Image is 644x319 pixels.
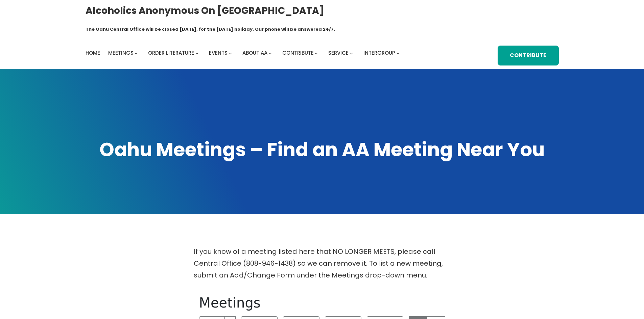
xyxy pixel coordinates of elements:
[108,48,134,58] a: Meetings
[282,48,314,58] a: Contribute
[86,137,559,163] h1: Oahu Meetings – Find an AA Meeting Near You
[242,48,267,58] a: About AA
[135,52,138,55] button: Meetings submenu
[199,295,445,311] h1: Meetings
[86,26,335,33] h1: The Oahu Central Office will be closed [DATE], for the [DATE] holiday. Our phone will be answered...
[194,246,451,281] p: If you know of a meeting listed here that NO LONGER MEETS, please call Central Office (808-946-14...
[363,49,395,56] span: Intergroup
[86,49,100,56] span: Home
[195,52,198,55] button: Order Literature submenu
[282,49,314,56] span: Contribute
[86,48,402,58] nav: Intergroup
[229,52,232,55] button: Events submenu
[148,49,194,56] span: Order Literature
[328,48,349,58] a: Service
[363,48,395,58] a: Intergroup
[86,2,324,19] a: Alcoholics Anonymous on [GEOGRAPHIC_DATA]
[397,52,400,55] button: Intergroup submenu
[350,52,353,55] button: Service submenu
[498,46,558,65] a: Contribute
[328,49,349,56] span: Service
[269,52,272,55] button: About AA submenu
[209,49,228,56] span: Events
[242,49,267,56] span: About AA
[108,49,134,56] span: Meetings
[315,52,318,55] button: Contribute submenu
[209,48,228,58] a: Events
[86,48,100,58] a: Home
